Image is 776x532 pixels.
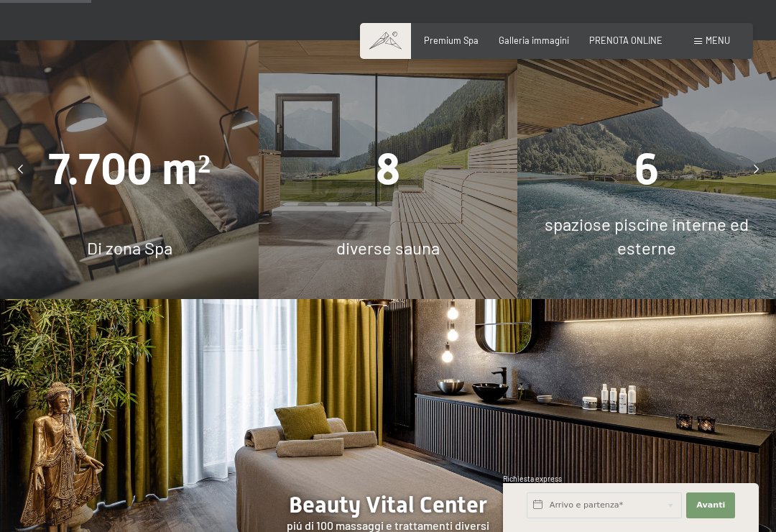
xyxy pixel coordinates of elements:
span: Richiesta express [503,474,562,483]
span: 6 [634,144,659,194]
span: Avanti [696,500,725,511]
span: spaziose piscine interne ed esterne [545,214,749,259]
button: Avanti [686,492,735,518]
span: diverse sauna [336,237,440,258]
a: PRENOTA ONLINE [589,35,662,46]
span: 7.700 m² [48,144,211,194]
a: Galleria immagini [499,35,569,46]
span: Di zona Spa [87,237,172,258]
a: Premium Spa [424,35,479,46]
span: Menu [706,35,730,46]
span: 8 [376,144,400,194]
